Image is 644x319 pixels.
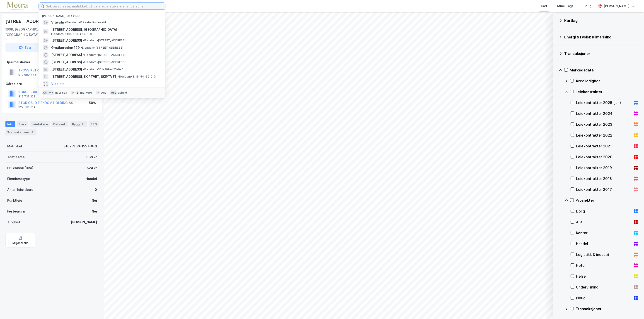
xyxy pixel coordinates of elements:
[621,297,644,319] div: Kontrollprogram for chat
[541,3,547,9] div: Kart
[576,263,631,268] div: Hotell
[95,187,97,192] div: 0
[81,46,82,49] span: •
[51,27,160,32] span: [STREET_ADDRESS], [GEOGRAPHIC_DATA]
[576,187,631,192] div: Leiekontrakter 2017
[7,209,25,214] div: Festegrunn
[71,220,97,225] div: [PERSON_NAME]
[83,53,126,57] span: Eiendom • [STREET_ADDRESS]
[7,220,20,225] div: Tinglyst
[51,74,116,79] span: [STREET_ADDRESS], SKIPTVET, SKIPTVET
[7,198,22,203] div: Punktleie
[17,121,28,127] div: Eiere
[5,27,62,38] div: 1608, [GEOGRAPHIC_DATA], [GEOGRAPHIC_DATA]
[39,11,165,19] div: [PERSON_NAME] søk (100)
[86,176,97,182] div: Handel
[576,132,631,138] div: Leiekontrakter 2022
[51,52,82,58] span: [STREET_ADDRESS]
[576,111,631,116] div: Leiekontrakter 2024
[81,122,85,126] div: 2
[576,122,631,127] div: Leiekontrakter 2023
[87,165,97,171] div: 524 ㎡
[576,295,631,301] div: Øvrig
[570,67,639,73] div: Markedsdata
[7,187,33,192] div: Antall leietakere
[117,75,119,78] span: •
[7,165,33,171] div: Bruksareal (BRA)
[30,121,50,127] div: Leietakere
[576,252,631,257] div: Logistikk & industri
[92,209,97,214] div: Nei
[576,143,631,149] div: Leiekontrakter 2021
[92,198,97,203] div: Nei
[83,68,123,71] span: Eiendom • 301-209-420-0-0
[6,81,99,87] div: Gårdeiere
[7,144,22,149] div: Matrikkel
[51,38,82,43] span: [STREET_ADDRESS]
[576,284,631,290] div: Undervisning
[576,176,631,181] div: Leiekontrakter 2018
[83,68,84,71] span: •
[89,100,96,106] div: 50%
[576,198,639,203] div: Prosjekter
[30,130,35,135] div: 8
[83,39,126,42] span: Eiendom • [STREET_ADDRESS]
[51,20,64,25] span: Vråvatn
[51,32,92,36] span: Eiendom • 3118-330-432-0-0
[51,121,68,127] div: Datasett
[564,18,639,23] div: Kartlag
[18,95,35,98] div: 819 731 322
[51,67,82,72] span: [STREET_ADDRESS]
[6,59,99,65] div: Hjemmelshaver
[80,91,92,95] div: markere
[576,219,631,225] div: Alle
[55,91,67,95] div: nytt søk
[83,53,84,57] span: •
[65,21,66,24] span: •
[576,78,639,84] div: Arealledighet
[576,154,631,160] div: Leiekontrakter 2020
[576,230,631,236] div: Kontor
[604,3,629,9] div: [PERSON_NAME]
[12,241,28,245] div: Miljøstatus
[576,241,631,246] div: Handel
[70,121,87,127] div: Bygg
[7,176,30,182] div: Eiendomstype
[576,208,631,214] div: Bolig
[118,91,127,95] div: avbryt
[83,39,84,42] span: •
[83,60,84,64] span: •
[51,81,65,87] button: Vis flere
[7,2,28,10] img: metra-logo.256734c3b2bbffee19d4.png
[18,73,36,77] div: 918 680 446
[621,297,644,319] iframe: Chat Widget
[576,100,631,105] div: Leiekontrakter 2025 (juli)
[65,21,106,24] span: Eiendom • Vråvatn, Kviteseid
[5,18,50,25] div: [STREET_ADDRESS]
[51,45,80,50] span: Greåkerveien 129
[110,90,117,95] div: esc
[557,3,574,9] div: Mine Tags
[564,51,639,56] div: Transaksjoner
[42,90,54,95] div: Ctrl + k
[117,75,156,78] span: Eiendom • 3116-54-69-0-0
[89,121,99,127] div: ESG
[5,129,36,135] div: Transaksjoner
[83,60,126,64] span: Eiendom • [STREET_ADDRESS]
[576,165,631,170] div: Leiekontrakter 2019
[44,3,165,9] input: Søk på adresse, matrikkel, gårdeiere, leietakere eller personer
[18,105,36,109] div: 927 661 314
[101,91,107,95] div: velg
[576,89,639,95] div: Leiekontrakter
[5,121,15,127] div: Info
[564,34,639,40] div: Energi & Fysisk Klimarisiko
[81,46,123,50] span: Eiendom • [STREET_ADDRESS]
[583,3,591,9] div: Bolig
[86,154,97,160] div: 689 ㎡
[576,306,639,312] div: Transaksjoner
[51,59,82,65] span: [STREET_ADDRESS]
[7,154,25,160] div: Tomteareal
[5,43,44,52] button: Tag
[63,144,97,149] div: 3107-300-1557-0-0
[576,274,631,279] div: Helse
